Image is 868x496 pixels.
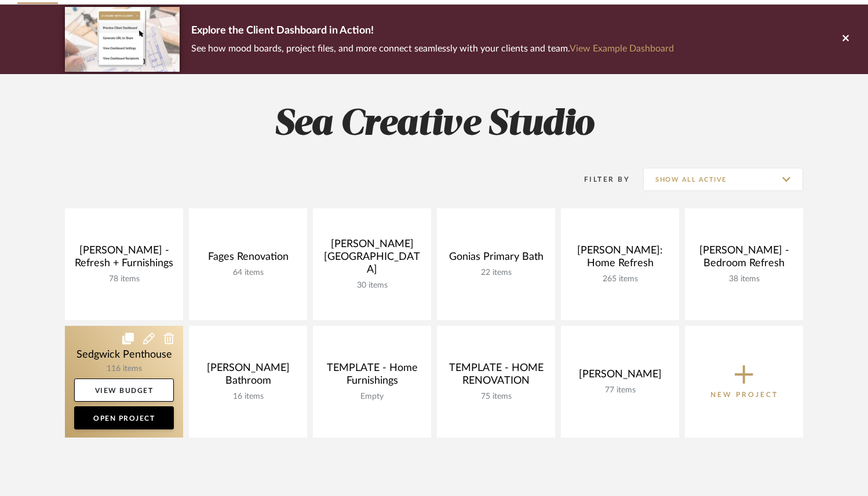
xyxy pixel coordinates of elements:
[74,274,174,284] div: 78 items
[322,392,422,402] div: Empty
[685,326,803,438] button: New Project
[65,7,180,71] img: d5d033c5-7b12-40c2-a960-1ecee1989c38.png
[74,379,174,402] a: View Budget
[74,406,174,429] a: Open Project
[446,392,546,402] div: 75 items
[570,44,674,53] a: View Example Dashboard
[74,244,174,274] div: [PERSON_NAME] - Refresh + Furnishings
[710,389,778,401] p: New Project
[446,251,546,268] div: Gonias Primary Bath
[446,362,546,392] div: TEMPLATE - HOME RENOVATION
[17,103,851,146] h2: Sea Creative Studio
[198,392,298,402] div: 16 items
[322,362,422,392] div: TEMPLATE - Home Furnishings
[322,281,422,291] div: 30 items
[694,274,794,284] div: 38 items
[570,368,670,385] div: [PERSON_NAME]
[569,174,630,185] div: Filter By
[570,244,670,274] div: [PERSON_NAME]: Home Refresh
[191,22,674,41] p: Explore the Client Dashboard in Action!
[198,362,298,392] div: [PERSON_NAME] Bathroom
[694,244,794,274] div: [PERSON_NAME] - Bedroom Refresh
[570,385,670,395] div: 77 items
[198,251,298,268] div: Fages Renovation
[191,41,674,57] p: See how mood boards, project files, and more connect seamlessly with your clients and team.
[570,274,670,284] div: 265 items
[198,268,298,278] div: 64 items
[322,238,422,281] div: [PERSON_NAME][GEOGRAPHIC_DATA]
[446,268,546,278] div: 22 items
